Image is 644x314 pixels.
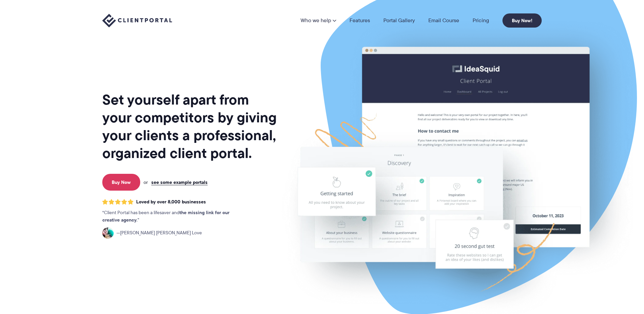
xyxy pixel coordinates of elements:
a: Who we help [301,18,336,23]
a: Features [350,18,370,23]
a: Email Course [428,18,459,23]
a: see some example portals [151,179,208,185]
span: [PERSON_NAME] [PERSON_NAME] Love [116,229,202,237]
a: Buy Now! [502,13,542,28]
a: Portal Gallery [383,18,415,23]
a: Pricing [473,18,489,23]
span: Loved by over 8,000 businesses [136,199,206,205]
strong: the missing link for our creative agency [102,209,229,224]
span: or [144,179,148,185]
p: Client Portal has been a lifesaver and . [102,209,243,224]
a: Buy Now [102,174,140,191]
h1: Set yourself apart from your competitors by giving your clients a professional, organized client ... [102,91,278,162]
